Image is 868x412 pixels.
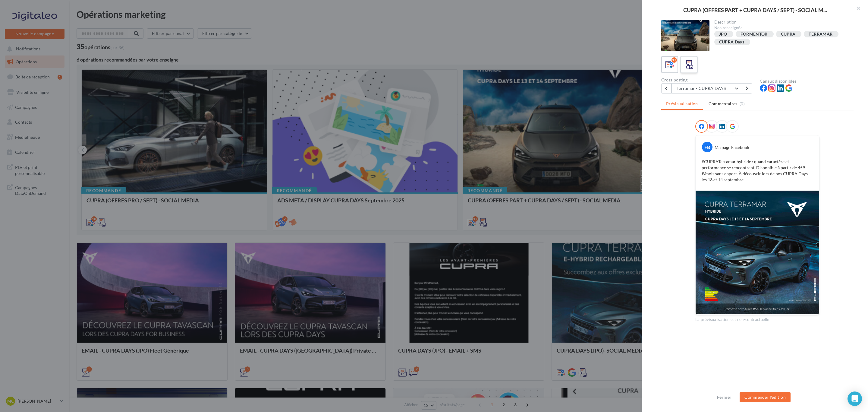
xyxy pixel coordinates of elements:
[719,40,744,44] div: CUPRA Days
[671,83,742,93] button: Terramar - CUPRA DAYS
[714,25,849,31] div: Non renseignée
[781,32,796,36] div: CUPRA
[741,32,768,36] div: FORMENTOR
[702,159,813,183] p: #CUPRATerramar hybride : quand caractère et performance se rencontrent. Disponible à partir de 45...
[709,101,737,107] span: Commentaires
[740,101,745,106] span: (0)
[760,79,854,83] div: Canaux disponibles
[715,394,734,401] button: Fermer
[702,142,712,152] div: FB
[695,315,819,322] div: La prévisualisation est non-contractuelle
[715,144,749,151] div: Ma page Facebook
[740,392,791,402] button: Commencer l'édition
[683,7,827,13] span: CUPRA (OFFRES PART + CUPRA DAYS / SEPT) - SOCIAL M...
[671,57,677,63] div: 17
[719,32,727,36] div: JPO
[848,391,862,406] div: Open Intercom Messenger
[661,78,755,82] div: Cross-posting
[714,20,849,24] div: Description
[809,32,832,36] div: TERRAMAR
